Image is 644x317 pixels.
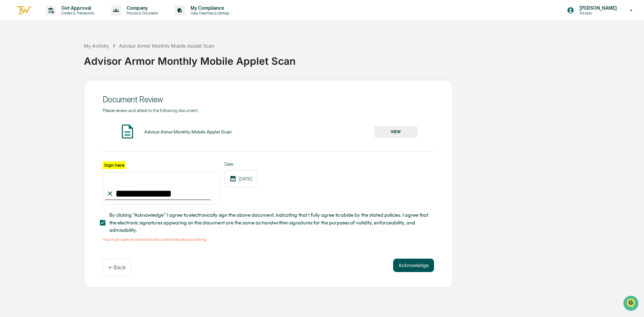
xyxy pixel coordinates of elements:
[185,5,233,11] p: My Compliance
[16,5,32,16] img: logo
[121,5,161,11] p: Company
[185,11,233,15] p: Data, Deadlines & Settings
[119,43,214,49] div: Advisor Armor Monthly Mobile Applet Scan
[103,161,125,169] label: Sign here
[84,50,641,67] div: Advisor Armor Monthly Mobile Applet Scan
[393,259,434,272] button: Acknowledge
[119,123,136,140] img: Document Icon
[13,85,43,91] span: Preclearance
[623,295,641,313] iframe: Open customer support
[46,82,86,94] a: 🗄️Attestations
[23,51,110,58] div: Start new chat
[4,82,46,94] a: 🖐️Preclearance
[109,211,429,234] span: By clicking "Acknowledge" I agree to electronically sign the above document, indicating that I fu...
[23,58,85,63] div: We're available if you need us!
[7,98,12,103] div: 🔎
[49,85,54,91] div: 🗄️
[67,114,81,119] span: Pylon
[121,11,161,15] p: Policies & Documents
[103,108,199,113] span: Please review and attest to the following document.
[374,126,418,138] button: VIEW
[574,11,620,15] p: Advisors
[7,85,12,91] div: 🖐️
[7,14,122,25] p: How can we help?
[103,237,434,242] div: You must open and read the document before proceeding.
[108,264,126,271] p: ← Back
[56,5,98,11] p: Get Approval
[7,51,19,63] img: 1746055101610-c473b297-6a78-478c-a979-82029cc54cd1
[84,43,109,49] div: My Activity
[114,53,122,61] button: Start new chat
[56,11,98,15] p: Content & Transactions
[224,170,257,187] div: [DATE]
[4,95,45,107] a: 🔎Data Lookup
[103,95,434,104] div: Document Review
[144,129,232,135] div: Advisor Armor Monthly Mobile Applet Scan
[224,161,257,167] label: Date
[13,97,42,104] span: Data Lookup
[574,5,620,11] p: [PERSON_NAME]
[55,85,83,91] span: Attestations
[47,113,81,119] a: Powered byPylon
